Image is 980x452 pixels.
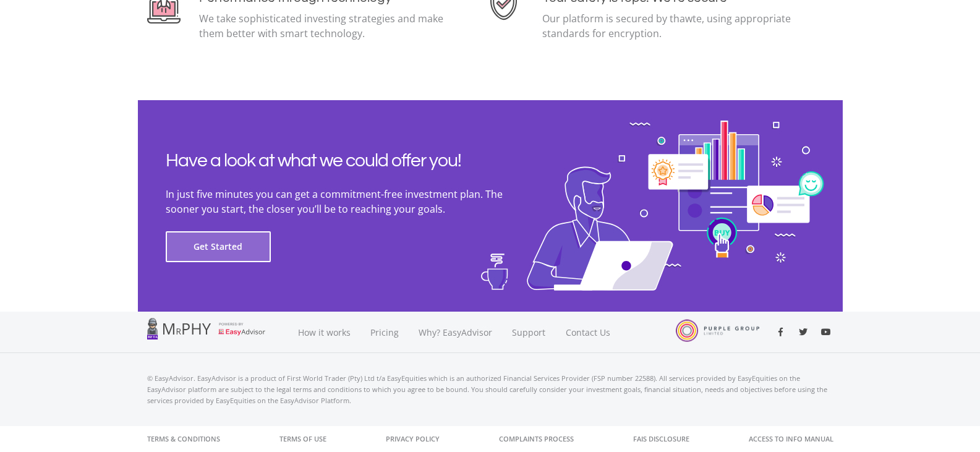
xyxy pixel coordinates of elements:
[386,426,440,452] a: Privacy Policy
[166,231,271,262] button: Get Started
[288,312,360,353] a: How it works
[409,312,502,353] a: Why? EasyAdvisor
[542,11,794,41] p: Our platform is secured by thawte, using appropriate standards for encryption.
[360,312,409,353] a: Pricing
[166,150,537,172] h2: Have a look at what we could offer you!
[166,187,537,216] p: In just five minutes you can get a commitment-free investment plan. The sooner you start, the clo...
[147,426,220,452] a: Terms & Conditions
[499,426,574,452] a: Complaints Process
[633,426,689,452] a: FAIS Disclosure
[279,426,326,452] a: Terms of Use
[199,11,451,41] p: We take sophisticated investing strategies and make them better with smart technology.
[556,312,621,353] a: Contact Us
[147,373,833,406] p: © EasyAdvisor. EasyAdvisor is a product of First World Trader (Pty) Ltd t/a EasyEquities which is...
[502,312,556,353] a: Support
[749,426,833,452] a: Access to Info Manual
